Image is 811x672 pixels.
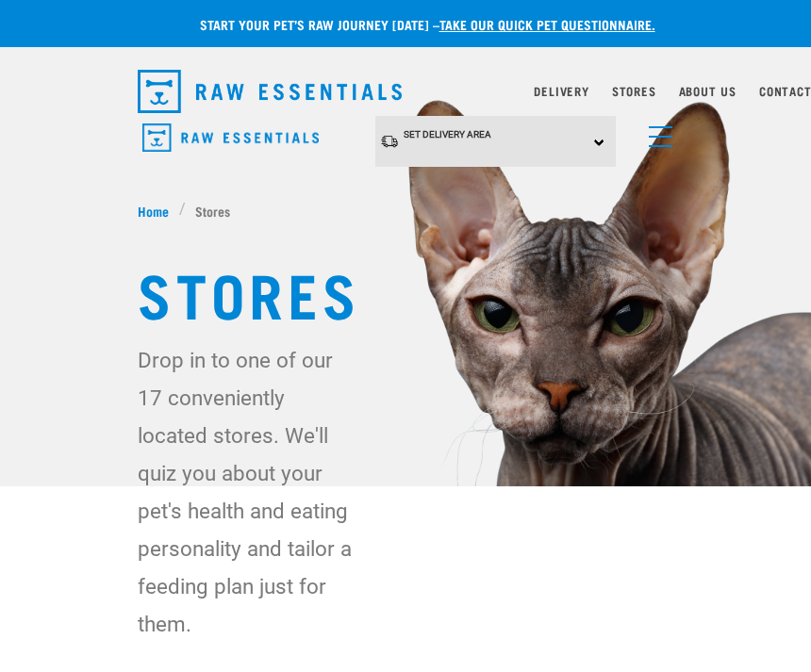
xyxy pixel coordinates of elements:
[679,88,737,94] a: About Us
[439,21,655,27] a: take our quick pet questionnaire.
[404,129,491,139] span: Set Delivery Area
[142,123,319,153] img: Raw Essentials Logo
[138,70,402,113] img: Raw Essentials Logo
[380,134,399,149] img: van-moving.png
[639,115,673,149] a: menu
[138,201,169,221] span: Home
[138,341,352,643] p: Drop in to one of our 17 conveniently located stores. We'll quiz you about your pet's health and ...
[612,88,656,94] a: Stores
[138,258,673,326] h1: Stores
[138,201,673,221] nav: breadcrumbs
[123,62,688,121] nav: dropdown navigation
[138,201,179,221] a: Home
[534,88,588,94] a: Delivery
